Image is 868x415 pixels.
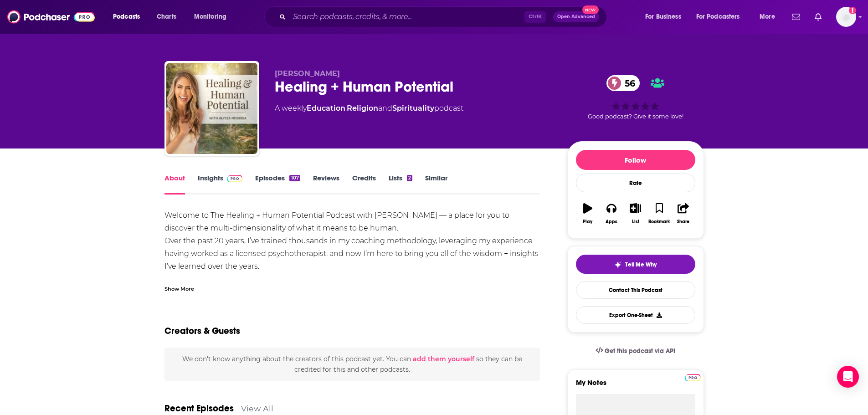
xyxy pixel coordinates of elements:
button: Apps [600,197,623,230]
svg: Add a profile image [849,7,856,14]
a: Show notifications dropdown [811,9,825,25]
button: Follow [576,150,695,170]
button: Bookmark [647,197,671,230]
a: Episodes107 [255,174,300,195]
span: More [760,10,775,23]
span: and [378,104,392,113]
a: Lists2 [389,174,412,195]
button: open menu [188,10,238,24]
a: Charts [151,10,182,24]
div: 107 [289,175,300,181]
span: Open Advanced [557,15,595,19]
img: Podchaser - Follow, Share and Rate Podcasts [7,8,95,26]
div: List [632,219,639,225]
div: Open Intercom Messenger [837,366,859,388]
button: Show profile menu [836,7,856,27]
label: My Notes [576,378,695,394]
div: 56Good podcast? Give it some love! [567,69,704,126]
button: open menu [690,10,753,24]
span: Podcasts [113,10,140,23]
span: [PERSON_NAME] [275,69,340,78]
a: Pro website [685,373,701,381]
button: open menu [753,10,786,24]
a: Get this podcast via API [588,340,683,362]
a: Credits [352,174,376,195]
button: List [623,197,647,230]
div: Apps [606,219,617,225]
img: User Profile [836,7,856,27]
a: Similar [425,174,447,195]
div: Welcome to The Healing + Human Potential Podcast with [PERSON_NAME] — a place for you to discover... [164,209,540,337]
a: Show notifications dropdown [788,9,804,25]
span: Monitoring [194,10,226,23]
span: Good podcast? Give it some love! [588,113,683,120]
div: A weekly podcast [275,103,463,114]
a: Reviews [313,174,339,195]
span: Tell Me Why [625,261,657,268]
button: Open AdvancedNew [553,11,599,22]
span: New [582,5,599,14]
a: Education [307,104,345,113]
div: Rate [576,174,695,192]
button: Play [576,197,600,230]
span: For Podcasters [696,10,740,23]
input: Search podcasts, credits, & more... [289,10,524,24]
img: tell me why sparkle [614,261,621,268]
a: Recent Episodes [164,403,234,414]
button: Share [671,197,695,230]
span: Ctrl K [524,11,546,23]
a: Religion [347,104,378,113]
a: 56 [606,75,640,91]
span: Get this podcast via API [605,347,675,355]
div: Play [583,219,592,225]
div: Share [677,219,689,225]
h2: Creators & Guests [164,325,240,337]
img: Healing + Human Potential [166,63,257,154]
span: , [345,104,347,113]
span: For Business [645,10,681,23]
button: open menu [639,10,693,24]
span: We don't know anything about the creators of this podcast yet . You can so they can be credited f... [182,355,522,373]
button: Export One-Sheet [576,306,695,324]
button: add them yourself [413,355,474,363]
a: Spirituality [392,104,434,113]
a: About [164,174,185,195]
div: Search podcasts, credits, & more... [273,6,616,27]
button: open menu [107,10,152,24]
img: Podchaser Pro [685,374,701,381]
span: Logged in as gabrielle.gantz [836,7,856,27]
span: Charts [157,10,176,23]
div: Bookmark [648,219,670,225]
a: View All [241,404,273,413]
a: InsightsPodchaser Pro [198,174,243,195]
a: Contact This Podcast [576,281,695,299]
img: Podchaser Pro [227,175,243,182]
div: 2 [407,175,412,181]
span: 56 [616,75,640,91]
button: tell me why sparkleTell Me Why [576,255,695,274]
